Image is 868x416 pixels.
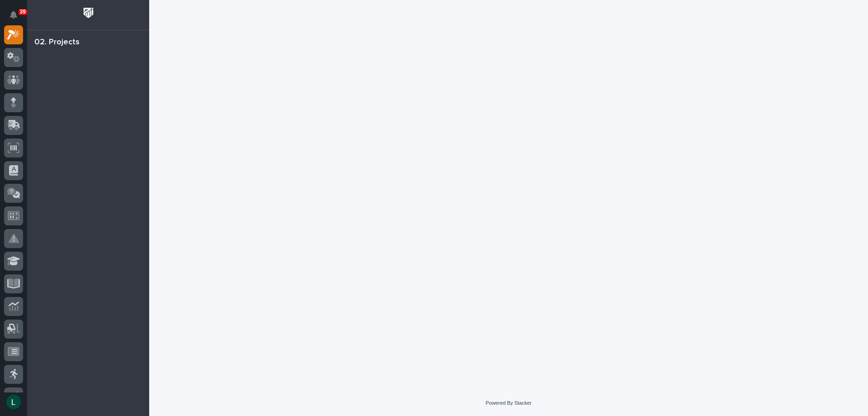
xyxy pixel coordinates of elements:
[20,9,26,15] p: 39
[486,400,531,406] a: Powered By Stacker
[80,5,97,21] img: Workspace Logo
[11,11,23,25] div: Notifications39
[34,38,80,48] div: 02. Projects
[4,5,23,24] button: Notifications
[4,392,23,411] button: users-avatar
